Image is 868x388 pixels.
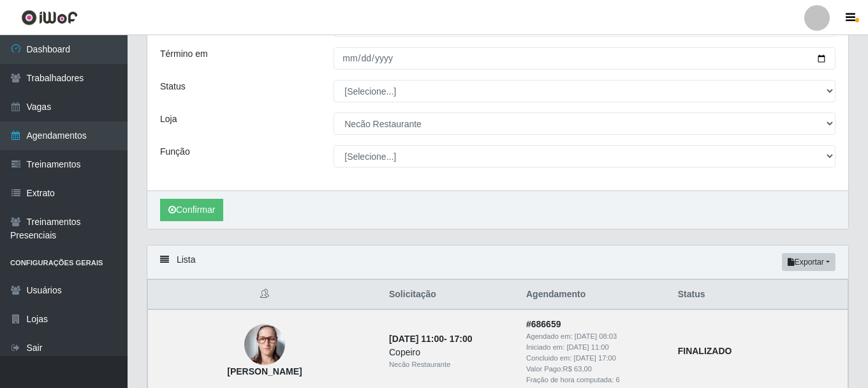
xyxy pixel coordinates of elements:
[678,346,732,356] strong: FINALIZADO
[526,319,561,329] strong: # 686659
[574,354,616,362] time: [DATE] 17:00
[244,324,285,365] img: Ester Moreira da Silva
[389,334,444,344] time: [DATE] 11:00
[21,10,78,26] img: CoreUI Logo
[227,366,302,376] strong: [PERSON_NAME]
[160,47,208,61] label: Término em
[450,334,473,344] time: 17:00
[389,334,472,344] strong: -
[526,375,663,385] div: Fração de hora computada: 6
[389,346,511,359] div: Copeiro
[160,145,190,159] label: Função
[389,359,511,370] div: Necão Restaurante
[381,280,519,310] th: Solicitação
[526,353,663,364] div: Concluido em:
[160,113,177,126] label: Loja
[526,342,663,353] div: Iniciado em:
[519,280,670,310] th: Agendamento
[526,364,663,375] div: Valor Pago: R$ 63,00
[334,47,835,70] input: 00/00/0000
[575,332,617,340] time: [DATE] 08:03
[160,199,223,221] button: Confirmar
[670,280,848,310] th: Status
[782,253,835,271] button: Exportar
[566,343,608,351] time: [DATE] 11:00
[160,80,186,93] label: Status
[147,245,848,279] div: Lista
[526,331,663,342] div: Agendado em:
